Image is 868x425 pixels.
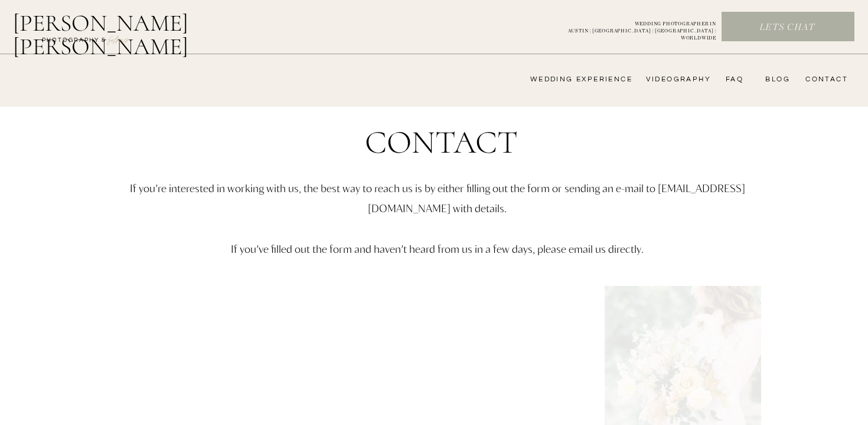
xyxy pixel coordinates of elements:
a: bLog [761,75,790,84]
a: videography [642,75,711,84]
a: WEDDING PHOTOGRAPHER INAUSTIN | [GEOGRAPHIC_DATA] | [GEOGRAPHIC_DATA] | WORLDWIDE [549,21,716,34]
a: wedding experience [514,75,632,84]
h1: Contact [297,126,585,167]
p: If you’re interested in working with us, the best way to reach us is by either filling out the fo... [93,178,782,301]
a: FILMs [97,32,141,46]
p: WEDDING PHOTOGRAPHER IN AUSTIN | [GEOGRAPHIC_DATA] | [GEOGRAPHIC_DATA] | WORLDWIDE [549,21,716,34]
a: FAQ [720,75,743,84]
a: Lets chat [722,21,852,34]
a: photography & [35,36,113,50]
a: [PERSON_NAME] [PERSON_NAME] [13,11,250,39]
a: CONTACT [802,75,848,84]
